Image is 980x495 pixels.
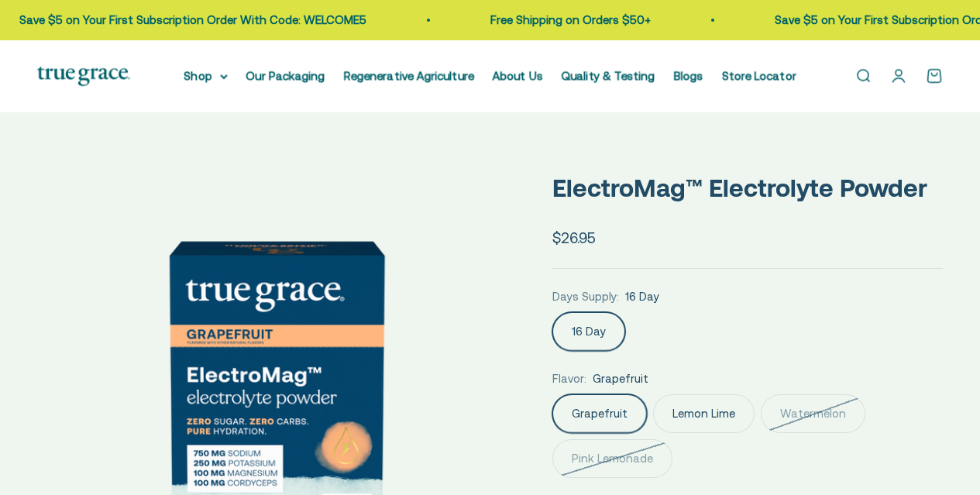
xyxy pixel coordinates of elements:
[487,13,647,26] a: Free Shipping on Orders $50+
[552,287,619,306] legend: Days Supply:
[344,69,474,82] a: Regenerative Agriculture
[552,226,596,249] sale-price: $26.95
[593,370,648,388] span: Grapefruit
[493,69,543,82] a: About Us
[562,69,655,82] a: Quality & Testing
[552,168,943,208] p: ElectroMag™ Electrolyte Powder
[246,69,325,82] a: Our Packaging
[674,69,703,82] a: Blogs
[15,11,363,29] p: Save $5 on Your First Subscription Order With Code: WELCOME5
[552,370,586,388] legend: Flavor:
[625,287,659,306] span: 16 Day
[722,69,796,82] a: Store Locator
[184,67,228,85] summary: Shop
